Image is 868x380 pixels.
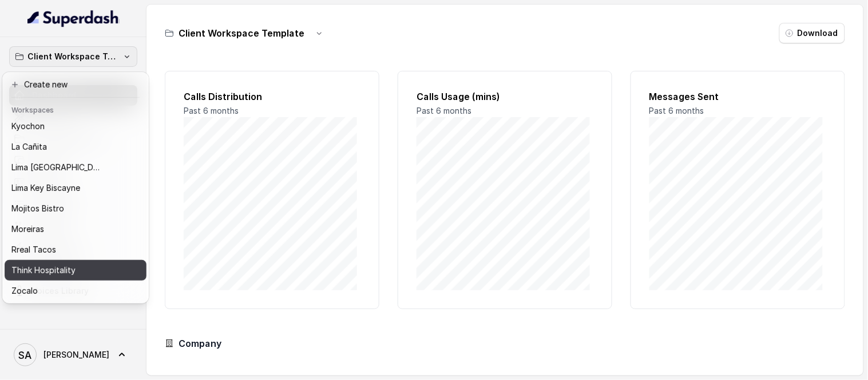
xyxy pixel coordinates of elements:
p: Client Workspace Template [27,50,119,63]
header: Workspaces [5,100,146,118]
button: Client Workspace Template [9,46,137,67]
p: Rreal Tacos [11,243,56,257]
p: Lima [GEOGRAPHIC_DATA] [11,161,103,174]
div: Client Workspace Template [2,72,149,303]
p: Zocalo [11,284,38,298]
p: Kyochon [11,119,45,133]
button: Create new [5,74,146,95]
p: La Cañita [11,140,47,154]
p: Mojitos Bistro [11,202,64,215]
p: Lima Key Biscayne [11,181,80,195]
p: Think Hospitality [11,263,76,277]
p: Moreiras [11,222,44,236]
